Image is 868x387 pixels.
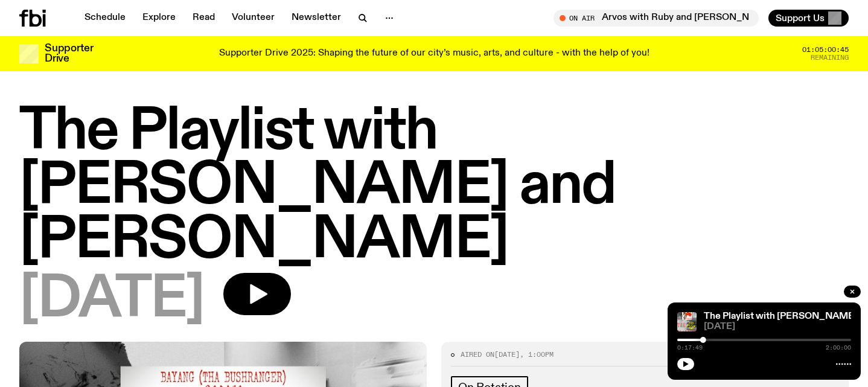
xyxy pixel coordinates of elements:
span: 2:00:00 [826,345,851,351]
a: Read [185,10,222,27]
a: Explore [135,10,183,27]
a: Newsletter [284,10,348,27]
span: [DATE] [494,350,520,359]
span: Support Us [776,13,825,24]
h3: Supporter Drive [45,43,93,64]
p: Supporter Drive 2025: Shaping the future of our city’s music, arts, and culture - with the help o... [219,48,649,59]
span: , 1:00pm [520,350,554,359]
span: 01:05:00:45 [802,46,849,53]
a: Volunteer [225,10,282,27]
span: Remaining [811,54,849,61]
span: [DATE] [19,273,204,327]
span: [DATE] [704,322,851,331]
span: 0:17:49 [677,345,703,351]
span: Aired on [461,350,494,359]
button: Support Us [768,10,849,27]
a: Schedule [77,10,133,27]
h1: The Playlist with [PERSON_NAME] and [PERSON_NAME] [19,105,849,268]
button: On AirArvos with Ruby and [PERSON_NAME] [554,10,759,27]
